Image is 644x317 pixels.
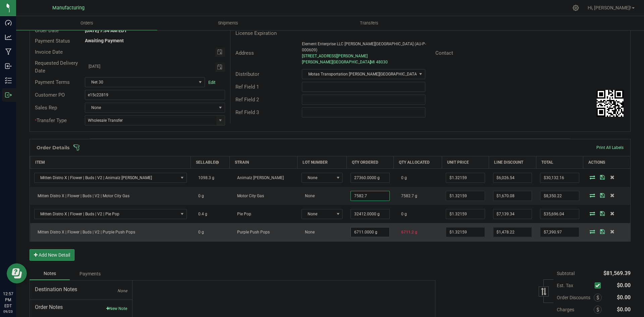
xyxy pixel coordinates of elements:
span: Manufacturing [52,5,85,11]
span: Charges [557,307,594,312]
th: Qty Ordered [346,156,393,169]
span: Hi, [PERSON_NAME]! [588,5,631,10]
span: Subtotal [557,271,575,276]
span: $0.00 [617,294,631,301]
p: 12:57 PM EDT [3,291,13,309]
span: NO DATA FOUND [34,173,187,183]
span: Payment Status [35,38,70,44]
span: Ref Field 3 [235,109,259,115]
span: $0.00 [617,306,631,313]
h1: Order Details [37,145,69,150]
input: 0 [540,173,579,182]
th: Qty Allocated [394,156,442,169]
th: Strain [230,156,298,169]
input: 0 [446,227,484,237]
span: Save Order Detail [597,175,607,179]
span: License Expiration [235,30,277,36]
span: Transfer Type [35,117,67,123]
span: Save Order Detail [597,229,607,233]
th: Item [30,156,191,169]
span: None [117,288,127,293]
input: 0 [351,173,389,182]
span: Payment Terms [35,79,70,85]
qrcode: 00006478 [597,90,624,117]
span: None [302,194,315,198]
th: Unit Price [442,156,489,169]
span: Motas Transportation [PERSON_NAME][GEOGRAPHIC_DATA] (AU-ST-000137) [302,69,416,79]
span: Delete Order Detail [607,193,618,197]
input: 0 [446,173,484,182]
span: Delete Order Detail [607,229,618,233]
span: Order Discounts [557,295,594,300]
span: 0 g [398,175,407,180]
span: Sales Rep [35,105,57,111]
span: None [302,230,315,234]
span: Toggle calendar [215,62,225,72]
span: Order Notes [35,303,127,311]
span: Mitten Distro X | Flower | Buds | V2 | Motor City Gas [34,194,129,198]
div: Manage settings [572,5,580,11]
span: [PERSON_NAME][GEOGRAPHIC_DATA] [302,60,371,64]
span: Mitten Distro X | Flower | Buds | V2 | Pie Pop [35,209,178,219]
span: Transfers [351,20,387,26]
p: 09/23 [3,309,13,314]
span: Save Order Detail [597,211,607,215]
span: Destination Notes [35,285,127,294]
input: 0 [351,191,389,201]
input: 0 [493,227,532,237]
div: Payments [70,268,110,280]
inline-svg: Inventory [5,77,12,84]
strong: Awaiting Payment [85,38,124,43]
span: Delete Order Detail [607,175,618,179]
span: 6711.2 g [398,230,417,234]
span: 1098.3 g [195,175,214,180]
input: 0 [493,209,532,219]
span: Calculate excise tax [595,281,604,290]
span: Mitten Distro X | Flower | Buds | V2 | Purple Push Pops [34,230,135,234]
span: MI [370,60,375,64]
span: None [302,209,334,219]
a: Transfers [299,16,440,30]
inline-svg: Dashboard [5,19,12,26]
span: None [85,103,216,112]
span: Motor City Gas [234,194,264,198]
span: Toggle calendar [215,47,225,57]
button: Add New Detail [30,249,74,261]
input: 0 [540,209,579,219]
input: 0 [540,191,579,201]
span: [STREET_ADDRESS][PERSON_NAME] [302,54,368,58]
th: Actions [583,156,630,169]
span: Element Enterprise LLC [PERSON_NAME][GEOGRAPHIC_DATA] (AU-P-000609) [302,42,426,52]
span: Pie Pop [234,212,251,216]
inline-svg: Outbound [5,92,12,98]
span: Distributor [235,71,259,77]
inline-svg: Inbound [5,63,12,69]
span: Order Date [35,28,59,34]
span: Contact [435,50,453,56]
a: Shipments [157,16,299,30]
th: Line Discount [489,156,536,169]
strong: [DATE] 7:34 AM EDT [85,28,127,33]
span: 0 g [398,212,407,216]
span: None [302,173,334,182]
input: 0 [351,209,389,219]
span: Customer PO [35,92,65,98]
span: Address [235,50,254,56]
span: Purple Push Pops [234,230,270,234]
a: Edit [208,80,215,85]
span: Mitten Distro X | Flower | Buds | V2 | Animalz [PERSON_NAME] [35,173,178,182]
span: $0.00 [617,282,631,288]
th: Lot Number [298,156,346,169]
span: Est. Tax [557,283,592,288]
span: 0 g [195,230,204,234]
span: Requested Delivery Date [35,60,78,74]
inline-svg: Analytics [5,34,12,41]
input: 0 [493,191,532,201]
th: Sellable [191,156,230,169]
span: Delete Order Detail [607,211,618,215]
a: Orders [16,16,157,30]
div: Notes [30,267,70,280]
span: Net 30 [85,77,196,87]
span: Save Order Detail [597,193,607,197]
img: Scan me! [597,90,624,117]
